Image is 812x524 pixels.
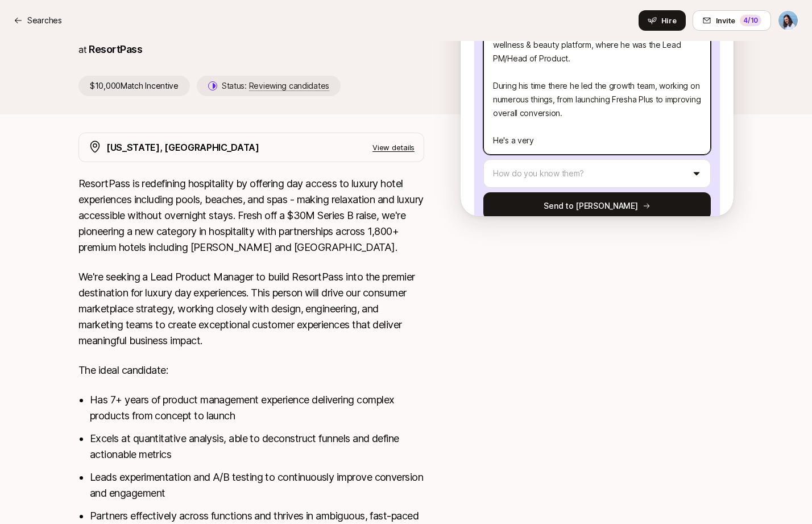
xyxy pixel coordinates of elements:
button: Hire [639,10,686,31]
p: Status: [222,79,329,93]
button: Invite4/10 [693,10,771,31]
li: Has 7+ years of product management experience delivering complex products from concept to launch [90,392,424,424]
p: View details [372,142,415,153]
button: Dan Tase [778,10,798,31]
li: Leads experimentation and A/B testing to continuously improve conversion and engagement [90,469,424,501]
p: at [78,42,86,57]
span: Invite [716,15,735,26]
span: Reviewing candidates [249,81,329,91]
p: [US_STATE], [GEOGRAPHIC_DATA] [106,140,259,155]
p: ResortPass is redefining hospitality by offering day access to luxury hotel experiences including... [78,176,424,255]
span: Hire [661,15,677,26]
a: ResortPass [89,43,142,55]
p: The ideal candidate: [78,362,424,378]
button: Send to [PERSON_NAME] [483,192,711,220]
div: 4 /10 [740,15,761,26]
p: $10,000 Match Incentive [78,76,190,96]
img: Dan Tase [778,11,798,30]
li: Excels at quantitative analysis, able to deconstruct funnels and define actionable metrics [90,431,424,463]
p: Searches [27,14,62,27]
textarea: I've worked with Ezta at Fresha, the world's leading wellness & beauty platform, where he was the... [483,17,711,155]
p: We're seeking a Lead Product Manager to build ResortPass into the premier destination for luxury ... [78,269,424,349]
